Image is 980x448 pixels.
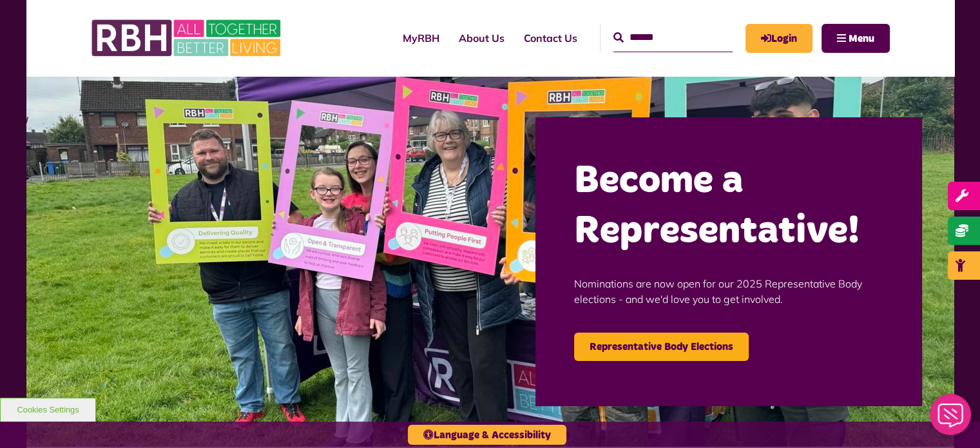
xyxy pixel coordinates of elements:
[26,76,954,447] img: Image (22)
[574,333,749,361] a: Representative Body Elections
[574,156,883,257] h2: Become a Representative!
[613,24,733,52] input: Search
[91,13,284,63] img: RBH
[449,21,514,55] a: About Us
[922,390,980,448] iframe: Netcall Web Assistant for live chat
[514,21,587,55] a: Contact Us
[408,425,566,445] button: Language & Accessibility
[393,21,449,55] a: MyRBH
[574,257,883,326] p: Nominations are now open for our 2025 Representative Body elections - and we'd love you to get in...
[849,34,874,44] span: Menu
[745,24,812,53] a: MyRBH
[821,24,890,53] button: Navigation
